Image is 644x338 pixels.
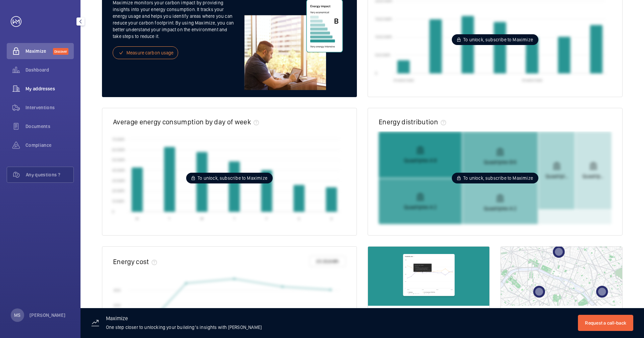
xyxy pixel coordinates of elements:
[25,48,53,54] span: Maximize
[379,118,438,126] h2: Energy distribution
[25,123,74,130] span: Documents
[112,137,125,141] text: 70 kWh
[25,85,74,92] span: My addresses
[198,175,267,181] span: To unlock, subscribe to Maximize
[25,142,74,149] span: Compliance
[126,49,174,56] span: Measure carbon usage
[112,147,125,152] text: 60 kWh
[112,188,125,193] text: 20 kWh
[113,118,251,126] h2: Average energy consumption by day of week
[112,178,125,183] text: 30 kWh
[106,316,262,324] h3: Maximize
[375,53,390,57] text: 500 kWh
[25,104,74,111] span: Interventions
[463,36,533,43] span: To unlock, subscribe to Maximize
[112,168,125,172] text: 40 kWh
[375,71,377,75] text: 0
[25,67,74,73] span: Dashboard
[14,312,20,319] p: MS
[578,315,633,331] button: Request a call-back
[112,199,124,204] text: 10 kWh
[30,312,66,319] p: [PERSON_NAME]
[375,16,392,21] text: 1500 kWh
[463,175,533,181] span: To unlock, subscribe to Maximize
[53,48,68,55] span: Discover
[106,324,262,331] p: One step closer to unlocking your building’s insights with [PERSON_NAME]
[309,256,346,267] button: £0.30/kWh
[26,171,73,178] span: Any questions ?
[113,257,149,266] h2: Energy cost
[112,158,125,162] text: 50 kWh
[375,35,392,39] text: 1000 kWh
[112,209,114,214] text: 0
